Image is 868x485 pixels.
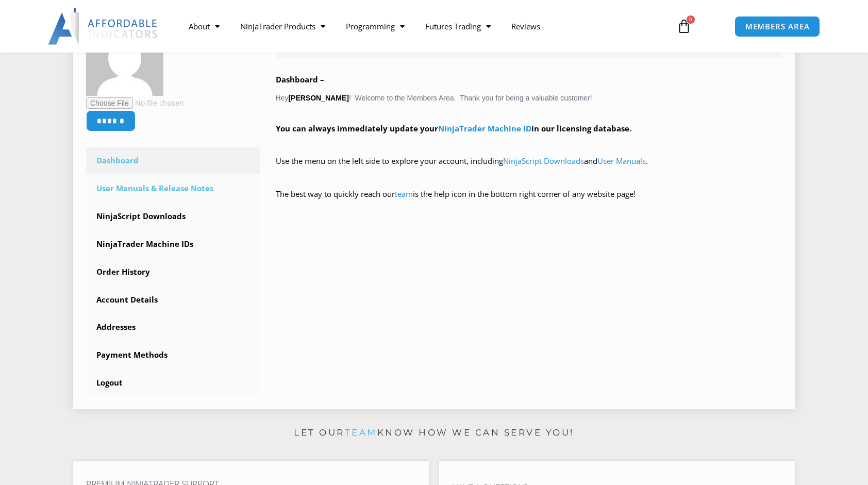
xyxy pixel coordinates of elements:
[178,14,665,38] nav: Menu
[276,123,631,133] strong: You can always immediately update your in our licensing database.
[178,14,230,38] a: About
[276,187,782,216] p: The best way to quickly reach our is the help icon in the bottom right corner of any website page!
[288,94,348,102] strong: [PERSON_NAME]
[86,342,260,369] a: Payment Methods
[276,29,782,215] div: Hey ! Welcome to the Members Area. Thank you for being a valuable customer!
[73,425,795,441] p: Let our know how we can serve you!
[48,8,159,45] img: LogoAI | Affordable Indicators – NinjaTrader
[86,147,260,174] a: Dashboard
[745,23,810,30] span: MEMBERS AREA
[276,74,324,85] b: Dashboard –
[501,14,550,38] a: Reviews
[86,314,260,341] a: Addresses
[438,123,531,133] a: NinjaTrader Machine ID
[735,16,821,37] a: MEMBERS AREA
[86,147,260,396] nav: Account pages
[597,156,646,166] a: User Manuals
[276,154,782,183] p: Use the menu on the left side to explore your account, including and .
[415,14,501,38] a: Futures Trading
[86,287,260,313] a: Account Details
[661,11,707,41] a: 0
[86,370,260,396] a: Logout
[86,231,260,258] a: NinjaTrader Machine IDs
[503,156,584,166] a: NinjaScript Downloads
[336,14,415,38] a: Programming
[86,175,260,202] a: User Manuals & Release Notes
[86,259,260,286] a: Order History
[86,203,260,230] a: NinjaScript Downloads
[395,189,413,199] a: team
[86,19,163,96] img: 5292dcc0395c9cc04107bb624434cf799319e41e6af653267712ba90c7fcfb38
[687,15,695,24] span: 0
[230,14,336,38] a: NinjaTrader Products
[345,427,377,438] a: team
